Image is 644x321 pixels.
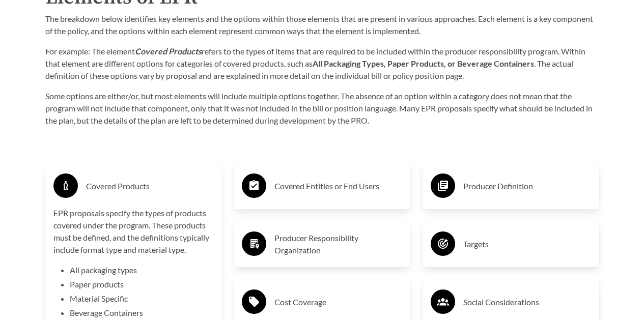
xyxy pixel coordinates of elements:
h3: Covered Products [86,178,214,194]
li: All packaging types [70,264,214,276]
h3: Producer Responsibility Organization [274,232,402,256]
p: For example: The element refers to the types of items that are required to be included within the... [45,45,599,82]
p: The breakdown below identifies key elements and the options within those elements that are presen... [45,13,599,37]
li: Material Specific [70,293,214,305]
h3: Targets [463,236,591,252]
strong: All Packaging Types, Paper Products, or Beverage Containers [313,59,534,68]
h3: Social Considerations [463,294,591,310]
li: Beverage Containers [70,307,214,319]
strong: Covered Products [135,46,202,56]
h3: Cost Coverage [274,294,402,310]
h3: Covered Entities or End Users [274,178,402,194]
li: Paper products [70,278,214,290]
p: Some options are either/or, but most elements will include multiple options together. The absence... [45,90,599,127]
p: EPR proposals specify the types of products covered under the program. These products must be def... [53,207,214,256]
h3: Producer Definition [463,178,591,194]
